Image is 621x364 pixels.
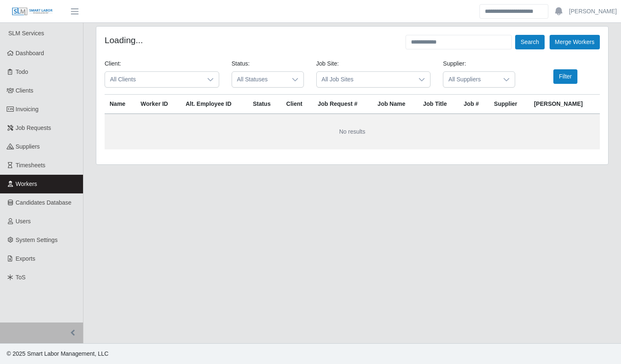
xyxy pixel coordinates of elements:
th: Job Title [418,95,459,114]
label: Supplier: [443,59,466,68]
span: All Clients [105,72,202,87]
span: System Settings [16,237,58,243]
span: Workers [16,181,37,187]
span: Timesheets [16,162,46,169]
th: Name [105,95,136,114]
span: Todo [16,68,28,75]
th: Job Request # [313,95,372,114]
h4: Loading... [105,35,143,45]
button: Search [515,35,544,49]
a: [PERSON_NAME] [569,7,617,16]
span: Users [16,218,31,225]
th: Job Name [373,95,418,114]
th: [PERSON_NAME] [529,95,600,114]
input: Search [479,4,548,19]
label: Job Site: [316,59,339,68]
label: Client: [105,59,121,68]
td: No results [105,114,600,149]
span: All Statuses [232,72,287,87]
button: Merge Workers [550,35,600,49]
span: © 2025 Smart Labor Management, LLC [7,350,108,357]
label: Status: [232,59,250,68]
span: ToS [16,274,26,281]
span: Candidates Database [16,199,72,206]
th: Job # [459,95,489,114]
span: SLM Services [8,30,44,37]
button: Filter [553,69,577,84]
span: Suppliers [16,143,40,150]
th: Status [248,95,281,114]
span: All Suppliers [443,72,498,87]
span: Exports [16,255,35,262]
span: Job Requests [16,125,51,131]
span: Invoicing [16,106,39,112]
th: Worker ID [136,95,181,114]
img: SLM Logo [12,7,53,16]
span: Dashboard [16,50,44,56]
th: Supplier [489,95,529,114]
span: Clients [16,87,34,94]
span: All Job Sites [317,72,414,87]
th: Client [281,95,313,114]
th: Alt. Employee ID [181,95,248,114]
